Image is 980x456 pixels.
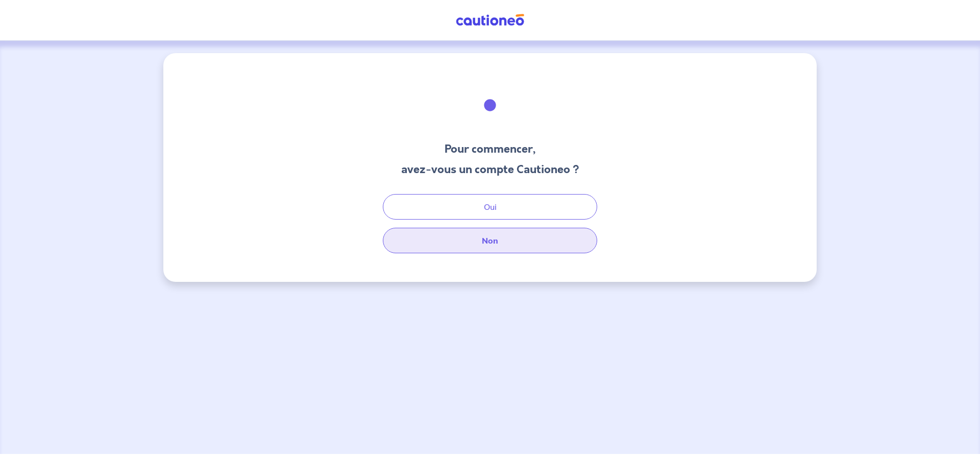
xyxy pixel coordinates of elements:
button: Non [383,228,597,253]
h3: Pour commencer, [401,141,579,157]
button: Oui [383,194,597,220]
img: Cautioneo [452,14,528,27]
img: illu_welcome.svg [462,78,518,133]
h3: avez-vous un compte Cautioneo ? [401,161,579,178]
